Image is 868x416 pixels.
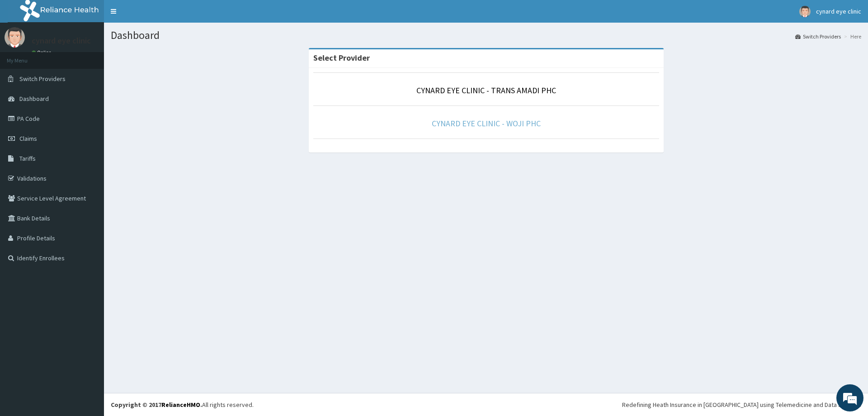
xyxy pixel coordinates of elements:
p: cynard eye clinic [32,37,91,45]
h1: Dashboard [111,29,861,41]
strong: Copyright © 2017 . [111,401,202,409]
a: Switch Providers [795,33,841,40]
div: Chat with us now [47,51,152,62]
span: We're online! [52,114,125,206]
a: RelianceHMO [161,401,200,409]
footer: All rights reserved. [104,393,868,416]
span: Switch Providers [19,75,66,83]
strong: Select Provider [313,53,370,63]
span: Claims [19,134,37,143]
span: Tariffs [19,154,36,163]
img: d_794563401_company_1708531726252_794563401 [17,45,37,68]
div: Redefining Heath Insurance in [GEOGRAPHIC_DATA] using Telemedicine and Data Science! [622,400,861,409]
span: cynard eye clinic [816,7,861,15]
textarea: Type your message and hit 'Enter' [5,247,172,279]
img: User Image [799,6,811,17]
span: Dashboard [19,95,49,103]
a: Online [32,49,53,56]
li: Here [842,33,861,40]
a: CYNARD EYE CLINIC - WOJI PHC [432,118,541,129]
div: Minimize live chat window [148,5,170,26]
a: CYNARD EYE CLINIC - TRANS AMADI PHC [416,85,556,96]
img: User Image [5,27,25,48]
